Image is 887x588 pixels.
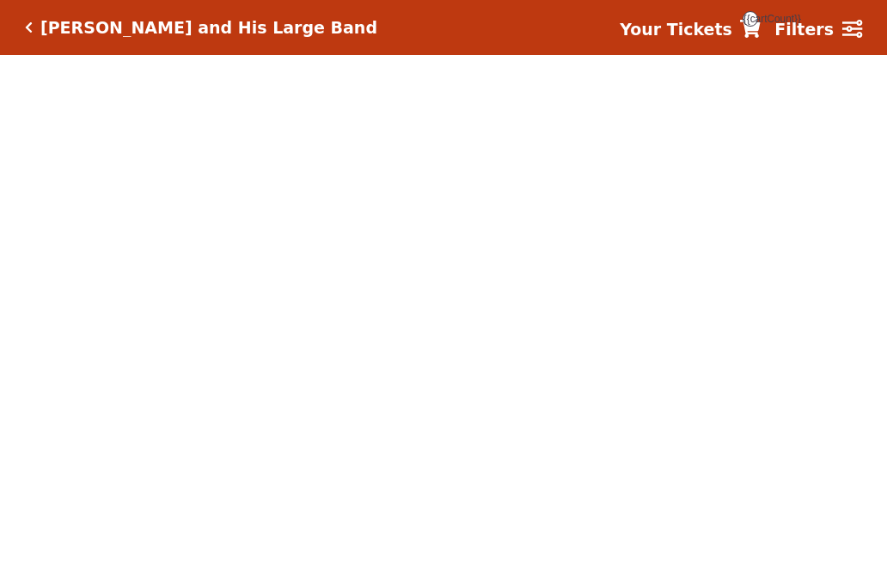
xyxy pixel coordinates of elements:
[40,18,377,38] h5: [PERSON_NAME] and His Large Band
[620,17,761,42] a: Your Tickets {{cartCount}}
[774,20,834,39] strong: Filters
[774,17,862,42] a: Filters
[25,21,33,33] a: Click here to go back to filters
[743,11,758,27] span: {{cartCount}}
[620,20,732,39] strong: Your Tickets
